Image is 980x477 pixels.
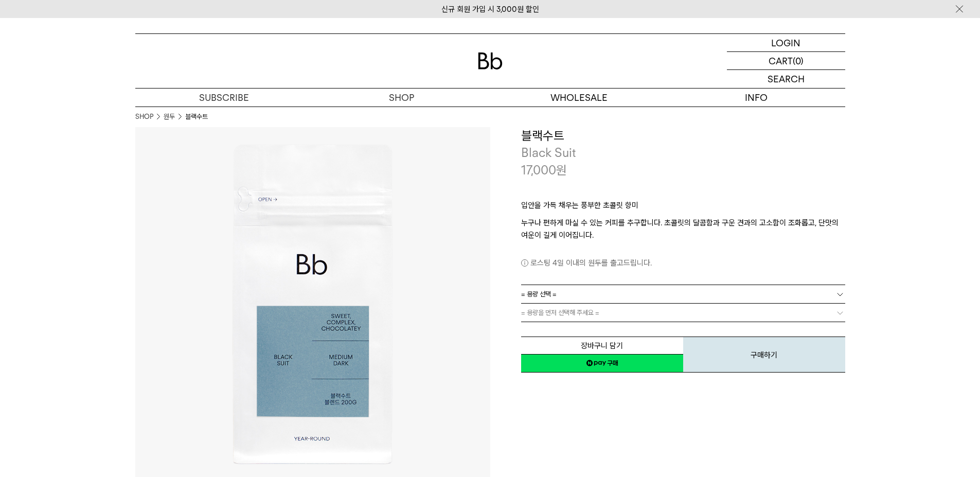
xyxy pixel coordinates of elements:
a: 새창 [521,354,683,373]
p: INFO [668,89,845,107]
a: SHOP [135,112,153,122]
p: 누구나 편하게 마실 수 있는 커피를 추구합니다. 초콜릿의 달콤함과 구운 견과의 고소함이 조화롭고, 단맛의 여운이 길게 이어집니다. [521,217,845,241]
p: 로스팅 4일 이내의 원두를 출고드립니다. [521,257,845,269]
a: LOGIN [727,34,845,52]
a: 신규 회원 가입 시 3,000원 할인 [441,5,539,14]
a: SUBSCRIBE [135,89,313,107]
button: 구매하기 [683,337,845,373]
p: SEARCH [768,70,805,88]
p: WHOLESALE [490,89,668,107]
p: (0) [793,52,804,69]
a: SHOP [313,89,490,107]
a: CART (0) [727,52,845,70]
a: 원두 [164,112,175,122]
h3: 블랙수트 [521,127,845,145]
p: CART [769,52,793,69]
li: 블랙수트 [185,112,208,122]
button: 장바구니 담기 [521,337,683,355]
span: = 용량을 먼저 선택해 주세요 = [521,304,599,322]
span: = 용량 선택 = [521,285,557,303]
p: Black Suit [521,144,845,162]
p: 17,000 [521,162,567,179]
img: 로고 [478,52,503,69]
p: 입안을 가득 채우는 풍부한 초콜릿 향미 [521,199,845,217]
span: 원 [556,163,567,178]
p: LOGIN [771,34,800,51]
